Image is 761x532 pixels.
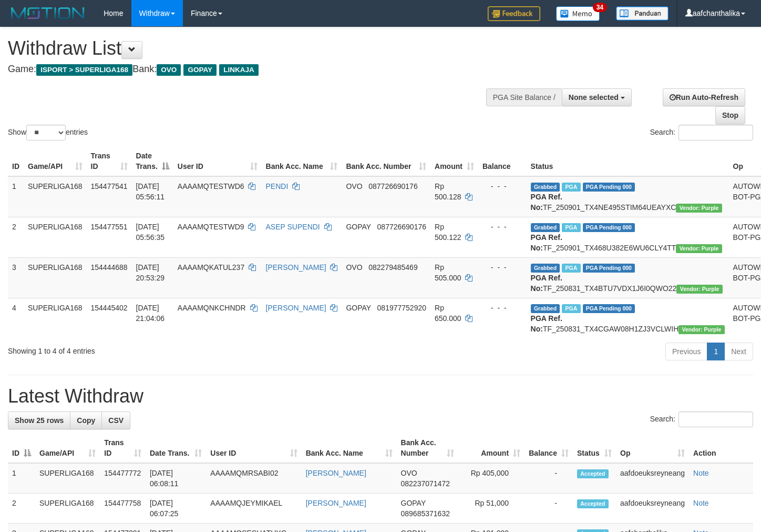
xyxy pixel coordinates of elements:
input: Search: [678,125,753,140]
a: Note [693,469,709,477]
a: Next [724,343,753,360]
span: Rp 505.000 [435,263,461,282]
td: aafdoeuksreyneang [616,463,689,494]
td: 1 [8,176,24,217]
a: Stop [715,106,745,124]
a: [PERSON_NAME] [306,499,366,507]
span: OVO [346,263,362,272]
th: Bank Acc. Name: activate to sort column ascending [302,433,397,463]
div: Showing 1 to 4 of 4 entries [8,342,309,356]
a: [PERSON_NAME] [266,263,326,272]
img: Feedback.jpg [488,6,540,21]
td: 3 [8,257,24,298]
span: Vendor URL: https://trx4.1velocity.biz [678,325,724,334]
span: GOPAY [346,304,371,312]
h1: Latest Withdraw [8,386,753,407]
span: 154444688 [91,263,128,272]
span: Copy 082279485469 to clipboard [368,263,417,272]
span: Grabbed [531,304,560,313]
span: PGA Pending [583,264,635,273]
b: PGA Ref. No: [531,233,562,252]
td: SUPERLIGA168 [35,494,100,524]
button: None selected [562,88,632,106]
span: Rp 500.128 [435,182,461,201]
a: Copy [70,411,102,429]
a: 1 [707,343,725,360]
span: Grabbed [531,264,560,273]
span: CSV [108,416,124,425]
span: LINKAJA [219,64,259,76]
b: PGA Ref. No: [531,193,562,212]
th: User ID: activate to sort column ascending [206,433,301,463]
th: Date Trans.: activate to sort column descending [132,146,173,176]
span: Accepted [577,499,609,508]
span: Vendor URL: https://trx4.1velocity.biz [676,285,722,294]
a: Previous [665,343,707,360]
span: [DATE] 05:56:35 [136,223,165,242]
th: ID: activate to sort column descending [8,433,35,463]
th: Bank Acc. Number: activate to sort column ascending [342,146,430,176]
span: GOPAY [183,64,217,76]
th: Game/API: activate to sort column ascending [24,146,87,176]
td: Rp 51,000 [458,494,525,524]
span: 34 [593,3,607,12]
div: - - - [482,262,522,273]
img: MOTION_logo.png [8,5,88,21]
div: PGA Site Balance / [486,88,562,106]
span: Vendor URL: https://trx4.1velocity.biz [676,244,722,253]
th: Game/API: activate to sort column ascending [35,433,100,463]
a: PENDI [266,182,289,190]
span: GOPAY [401,499,426,507]
b: PGA Ref. No: [531,314,562,333]
label: Search: [650,125,753,140]
td: [DATE] 06:07:25 [146,494,206,524]
span: Rp 650.000 [435,304,461,323]
th: Action [689,433,753,463]
select: Showentries [26,125,66,140]
span: Copy 081977752920 to clipboard [377,304,426,312]
th: Balance: activate to sort column ascending [525,433,573,463]
span: AAAAMQNKCHNDR [178,304,246,312]
span: PGA Pending [583,183,635,192]
td: [DATE] 06:08:11 [146,463,206,494]
td: SUPERLIGA168 [24,176,87,217]
span: Accepted [577,469,609,478]
a: [PERSON_NAME] [306,469,366,477]
a: Note [693,499,709,507]
span: Copy [77,416,95,425]
th: Trans ID: activate to sort column ascending [100,433,146,463]
span: AAAAMQKATUL237 [178,263,244,272]
span: OVO [346,182,362,190]
b: PGA Ref. No: [531,274,562,293]
span: [DATE] 20:53:29 [136,263,165,282]
span: OVO [157,64,181,76]
td: SUPERLIGA168 [35,463,100,494]
span: Grabbed [531,223,560,232]
span: OVO [401,469,417,477]
th: Amount: activate to sort column ascending [430,146,478,176]
td: 2 [8,494,35,524]
label: Search: [650,411,753,427]
td: 4 [8,298,24,338]
div: - - - [482,181,522,192]
th: Balance [478,146,527,176]
td: TF_250831_TX4BTU7VDX1J6I0QWO22 [527,257,729,298]
th: Date Trans.: activate to sort column ascending [146,433,206,463]
a: [PERSON_NAME] [266,304,326,312]
td: Rp 405,000 [458,463,525,494]
th: Bank Acc. Name: activate to sort column ascending [262,146,342,176]
th: Status: activate to sort column ascending [573,433,616,463]
th: ID [8,146,24,176]
th: Trans ID: activate to sort column ascending [87,146,132,176]
span: AAAAMQTESTWD6 [178,182,244,190]
div: - - - [482,303,522,313]
span: Marked by aafsoycanthlai [562,264,580,273]
span: 154477551 [91,223,128,231]
span: Marked by aafmaleo [562,183,580,192]
span: None selected [569,93,619,102]
td: TF_250831_TX4CGAW08H1ZJ3VCLWIH [527,298,729,338]
span: Copy 089685371632 to clipboard [401,509,450,518]
th: Bank Acc. Number: activate to sort column ascending [397,433,459,463]
span: Marked by aafmaleo [562,223,580,232]
input: Search: [678,411,753,427]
